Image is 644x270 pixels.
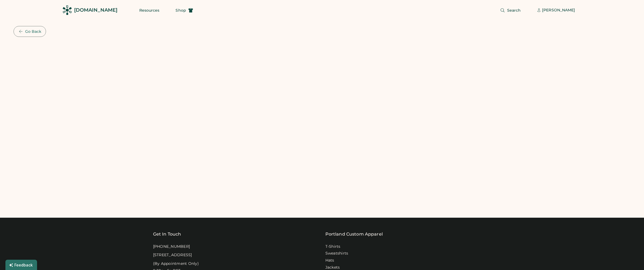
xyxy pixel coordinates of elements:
div: Get In Touch [153,231,181,237]
button: Resources [133,5,166,16]
div: [PHONE_NUMBER] [153,244,190,249]
div: [PERSON_NAME] [542,8,575,13]
img: Rendered Logo - Screens [62,5,72,15]
div: [DOMAIN_NAME] [74,7,117,14]
a: T-Shirts [325,244,341,249]
div: Go Back [25,29,41,34]
span: Search [507,8,521,12]
a: Portland Custom Apparel [325,231,383,237]
span: Shop [176,8,186,12]
button: Search [494,5,527,16]
div: [STREET_ADDRESS] [153,252,192,258]
button: Shop [169,5,199,16]
a: Sweatshirts [325,251,348,256]
div: (By Appointment Only) [153,261,199,266]
a: Hats [325,258,334,263]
